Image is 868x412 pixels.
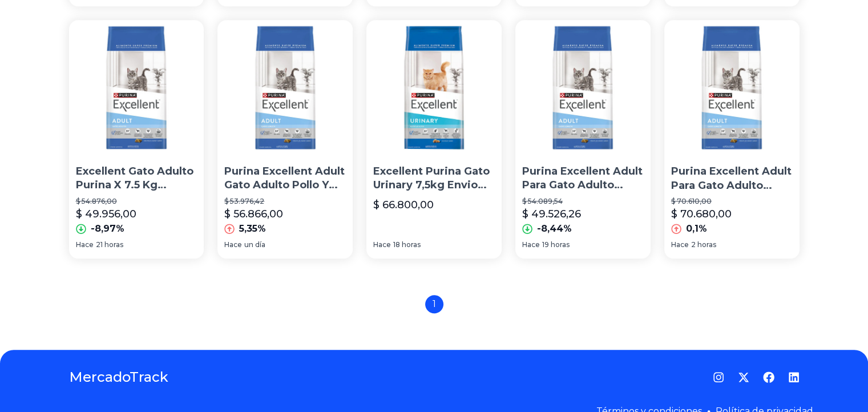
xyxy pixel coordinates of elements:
[788,371,800,383] a: LinkedIn
[217,20,353,258] a: Purina Excellent Adult Gato Adulto Pollo Y Arroz De 7.5kgPurina Excellent Adult Gato Adulto Pollo...
[91,222,124,236] p: -8,97%
[686,222,707,236] p: 0,1%
[224,197,346,206] p: $ 53.976,42
[522,240,540,249] span: Hace
[522,164,644,193] p: Purina Excellent Adult Para Gato Adulto Pollo/carne/arroz De 7.5kg
[522,197,644,206] p: $ 54.089,54
[713,371,724,383] a: Instagram
[224,206,283,222] p: $ 56.866,00
[366,20,502,258] a: Excellent Purina Gato Urinary 7,5kg Envio GratisExcellent Purina Gato Urinary 7,5kg Envio Gratis$...
[96,240,123,249] span: 21 horas
[664,20,800,155] img: Purina Excellent Adult Para Gato Adulto Pollo/carne/arroz De 7.5kg
[373,164,495,193] p: Excellent Purina Gato Urinary 7,5kg Envio Gratis
[69,20,204,258] a: Excellent Gato Adulto Purina X 7.5 Kg Kangoo PetExcellent Gato Adulto Purina X 7.5 Kg Kangoo Pet$...
[522,206,581,222] p: $ 49.526,26
[224,240,242,249] span: Hace
[542,240,570,249] span: 19 horas
[393,240,421,249] span: 18 horas
[738,371,749,383] a: Twitter
[664,20,800,258] a: Purina Excellent Adult Para Gato Adulto Pollo/carne/arroz De 7.5kgPurina Excellent Adult Para Gat...
[76,197,197,206] p: $ 54.876,00
[763,371,774,383] a: Facebook
[691,240,716,249] span: 2 horas
[671,197,793,206] p: $ 70.610,00
[373,197,434,213] p: $ 66.800,00
[515,20,651,155] img: Purina Excellent Adult Para Gato Adulto Pollo/carne/arroz De 7.5kg
[671,240,689,249] span: Hace
[69,368,168,386] a: MercadoTrack
[76,206,136,222] p: $ 49.956,00
[224,164,346,193] p: Purina Excellent Adult Gato Adulto Pollo Y Arroz De 7.5kg
[671,206,732,222] p: $ 70.680,00
[515,20,651,258] a: Purina Excellent Adult Para Gato Adulto Pollo/carne/arroz De 7.5kgPurina Excellent Adult Para Gat...
[537,222,572,236] p: -8,44%
[69,20,204,155] img: Excellent Gato Adulto Purina X 7.5 Kg Kangoo Pet
[76,240,94,249] span: Hace
[373,240,391,249] span: Hace
[217,20,353,155] img: Purina Excellent Adult Gato Adulto Pollo Y Arroz De 7.5kg
[366,20,502,155] img: Excellent Purina Gato Urinary 7,5kg Envio Gratis
[244,240,265,249] span: un día
[671,164,793,193] p: Purina Excellent Adult Para Gato Adulto Pollo/carne/arroz De 7.5kg
[76,164,197,193] p: Excellent Gato Adulto Purina X 7.5 Kg Kangoo Pet
[239,222,266,236] p: 5,35%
